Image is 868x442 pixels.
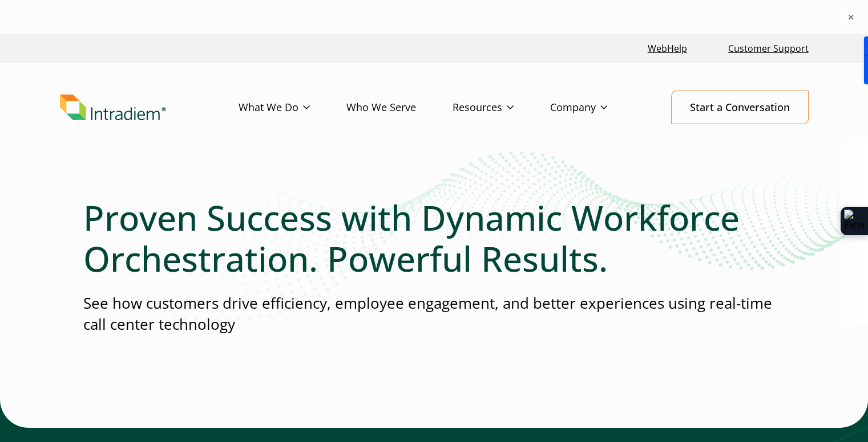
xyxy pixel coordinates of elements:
[550,91,644,124] a: Company
[60,95,239,121] a: Link to homepage of Intradiem
[346,91,453,124] a: Who We Serve
[845,11,857,23] button: ×
[671,91,809,124] a: Start a Conversation
[453,91,550,124] a: Resources
[643,36,692,61] a: Link opens in a new window
[60,95,166,121] img: Intradiem
[83,293,785,335] p: See how customers drive efficiency, employee engagement, and better experiences using real-time c...
[724,36,813,61] a: Customer Support
[83,197,785,279] h1: Proven Success with Dynamic Workforce Orchestration. Powerful Results.
[239,91,346,124] a: What We Do
[844,210,865,232] img: Extension Icon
